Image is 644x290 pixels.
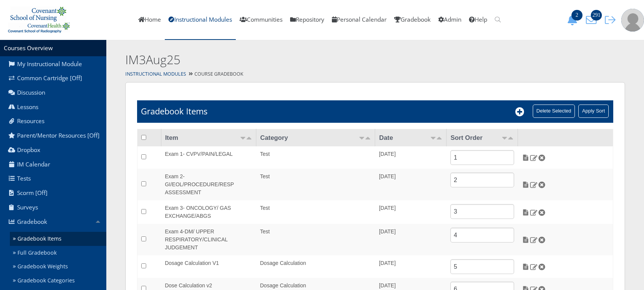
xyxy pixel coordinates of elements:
[256,200,375,224] td: Test
[246,137,252,139] img: desc.png
[621,9,644,32] img: user-profile-default-picture.png
[375,224,447,255] td: [DATE]
[125,51,515,68] h2: IM3Aug25
[375,129,447,146] td: Date
[530,181,538,188] img: Edit
[578,105,609,118] input: Apply Sort
[538,181,546,188] img: Delete
[564,16,583,24] a: 2
[375,146,447,169] td: [DATE]
[10,274,106,288] a: Gradebook Categories
[10,246,106,260] a: Full Gradebook
[256,169,375,200] td: Test
[375,169,447,200] td: [DATE]
[508,137,514,139] img: desc.png
[10,232,106,246] a: Gradebook Items
[161,200,256,224] td: Exam 3- ONCOLOGY/ GAS EXCHANGE/ABGS
[522,181,530,188] img: Grade
[515,107,524,116] i: Add New
[4,44,53,52] a: Courses Overview
[583,16,602,24] a: 291
[530,209,538,216] img: Edit
[359,137,365,139] img: asc.png
[161,169,256,200] td: Exam 2- GI/EOL/PROCEDURE/RESP ASSESSMENT
[430,137,436,139] img: asc.png
[256,146,375,169] td: Test
[538,154,546,161] img: Delete
[522,263,530,270] img: Grade
[125,71,186,77] a: Instructional Modules
[522,236,530,243] img: Grade
[141,105,207,117] h1: Gradebook Items
[533,105,575,118] input: Delete Selected
[538,263,546,270] img: Delete
[161,129,256,146] td: Item
[375,255,447,278] td: [DATE]
[10,260,106,274] a: Gradebook Weights
[161,224,256,255] td: Exam 4-DM/ UPPER RESPIRATORY/CLINICAL JUDGEMENT
[502,137,508,139] img: asc.png
[365,137,371,139] img: desc.png
[256,129,375,146] td: Category
[106,69,644,80] div: Course Gradebook
[375,200,447,224] td: [DATE]
[583,14,602,25] button: 291
[564,14,583,25] button: 2
[256,255,375,278] td: Dosage Calculation
[591,10,602,21] span: 291
[538,236,546,243] img: Delete
[530,263,538,270] img: Edit
[522,209,530,216] img: Grade
[571,10,582,21] span: 2
[522,154,530,161] img: Grade
[161,255,256,278] td: Dosage Calculation V1
[436,137,442,139] img: desc.png
[256,224,375,255] td: Test
[447,129,518,146] td: Sort Order
[240,137,246,139] img: asc.png
[538,209,546,216] img: Delete
[161,146,256,169] td: Exam 1- CVPV/PAIN/LEGAL
[530,236,538,243] img: Edit
[530,154,538,161] img: Edit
